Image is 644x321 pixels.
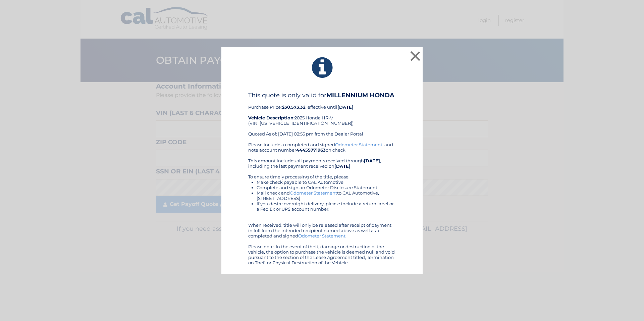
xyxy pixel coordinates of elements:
h4: This quote is only valid for [248,92,396,99]
li: Complete and sign an Odometer Disclosure Statement [257,185,396,190]
li: Make check payable to CAL Automotive [257,179,396,185]
b: MILLENNIUM HONDA [326,92,394,99]
a: Odometer Statement [298,233,345,238]
div: Please include a completed and signed , and note account number on check. This amount includes al... [248,142,396,265]
b: $30,573.32 [282,104,306,110]
b: [DATE] [334,163,351,169]
strong: Vehicle Description: [248,115,294,120]
b: [DATE] [337,104,354,110]
b: [DATE] [364,158,380,163]
a: Odometer Statement [335,142,382,147]
b: 44455771963 [296,147,326,153]
a: Odometer Statement [290,190,337,196]
button: × [409,49,422,63]
div: Purchase Price: , effective until 2025 Honda HR-V (VIN: [US_VEHICLE_IDENTIFICATION_NUMBER]) Quote... [248,92,396,142]
li: Mail check and to CAL Automotive, [STREET_ADDRESS] [257,190,396,201]
li: If you desire overnight delivery, please include a return label or a Fed Ex or UPS account number. [257,201,396,212]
